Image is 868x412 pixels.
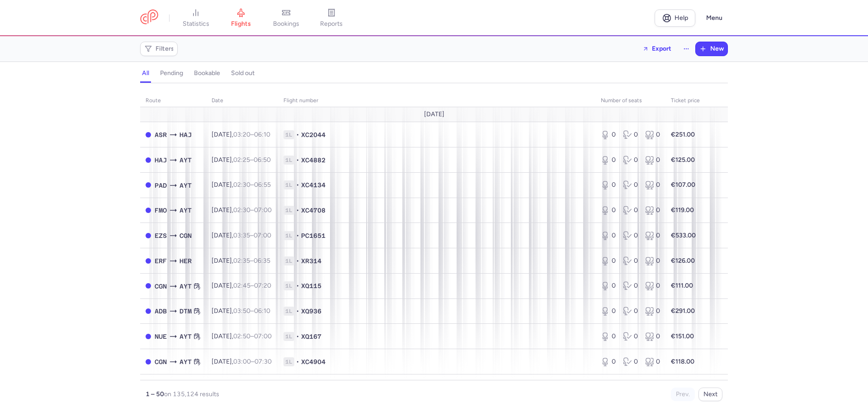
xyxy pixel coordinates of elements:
[140,94,206,108] th: route
[301,256,321,265] span: XR314
[233,156,250,164] time: 02:25
[160,69,183,77] h4: pending
[601,180,616,189] div: 0
[254,131,270,138] time: 06:10
[320,20,343,28] span: reports
[233,307,250,315] time: 03:50
[301,231,325,240] span: PC1651
[179,256,192,266] span: HER
[645,206,660,215] div: 0
[254,206,272,214] time: 07:00
[623,357,638,366] div: 0
[179,231,192,241] span: CGN
[671,388,695,401] button: Prev.
[206,94,278,108] th: date
[601,206,616,215] div: 0
[671,358,694,365] strong: €118.00
[283,307,294,316] span: 1L
[140,9,158,26] a: CitizenPlane red outlined logo
[296,180,299,189] span: •
[183,20,209,28] span: statistics
[233,358,251,365] time: 03:00
[601,156,616,165] div: 0
[233,257,270,265] span: –
[296,231,299,240] span: •
[301,307,321,316] span: XQ936
[156,45,174,52] span: Filters
[645,156,660,165] div: 0
[218,8,264,28] a: flights
[233,206,272,214] span: –
[645,307,660,316] div: 0
[675,14,688,21] span: Help
[671,232,696,239] strong: €533.00
[233,232,271,239] span: –
[283,357,294,366] span: 1L
[601,332,616,341] div: 0
[301,281,321,290] span: XQ115
[254,332,272,340] time: 07:00
[212,156,271,164] span: [DATE],
[296,281,299,290] span: •
[254,232,271,239] time: 07:00
[254,307,270,315] time: 06:10
[233,206,250,214] time: 02:30
[164,390,219,398] span: on 135,124 results
[637,42,677,56] button: Export
[179,306,192,316] span: DTM
[283,156,294,165] span: 1L
[233,131,270,138] span: –
[623,180,638,189] div: 0
[671,181,695,189] strong: €107.00
[179,180,192,190] span: AYT
[155,155,167,165] span: HAJ
[623,231,638,240] div: 0
[623,332,638,341] div: 0
[155,180,167,190] span: PAD
[155,357,167,367] span: CGN
[194,69,220,77] h4: bookable
[155,281,167,291] span: CGN
[296,156,299,165] span: •
[671,282,693,289] strong: €111.00
[645,357,660,366] div: 0
[179,331,192,341] span: AYT
[645,281,660,290] div: 0
[155,306,167,316] span: ADB
[301,180,325,189] span: XC4134
[671,206,694,214] strong: €119.00
[212,257,270,265] span: [DATE],
[655,9,695,27] a: Help
[255,358,272,365] time: 07:30
[645,231,660,240] div: 0
[283,231,294,240] span: 1L
[623,256,638,265] div: 0
[283,281,294,290] span: 1L
[273,20,299,28] span: bookings
[671,257,695,265] strong: €126.00
[671,131,695,138] strong: €251.00
[696,42,727,56] button: New
[601,130,616,139] div: 0
[623,307,638,316] div: 0
[424,111,444,118] span: [DATE]
[233,232,250,239] time: 03:35
[141,42,177,56] button: Filters
[623,156,638,165] div: 0
[179,155,192,165] span: AYT
[233,257,250,265] time: 02:35
[233,282,250,289] time: 02:45
[212,307,270,315] span: [DATE],
[283,206,294,215] span: 1L
[283,180,294,189] span: 1L
[254,156,271,164] time: 06:50
[254,181,271,189] time: 06:55
[296,206,299,215] span: •
[155,130,167,140] span: ASR
[296,357,299,366] span: •
[645,256,660,265] div: 0
[623,281,638,290] div: 0
[155,331,167,341] span: NUE
[233,156,271,164] span: –
[601,307,616,316] div: 0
